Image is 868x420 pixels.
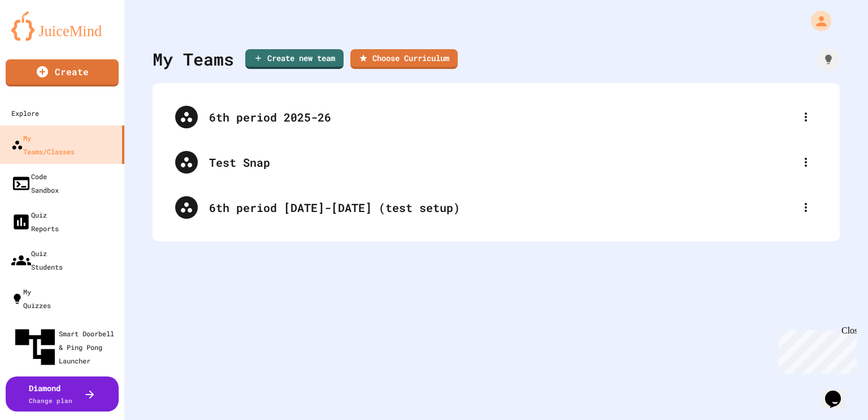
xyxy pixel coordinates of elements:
a: Create new team [245,49,344,69]
div: 6th period 2025-26 [209,109,795,125]
div: Code Sandbox [11,170,59,197]
div: My Teams/Classes [11,131,75,158]
div: How it works [817,48,840,71]
div: Test Snap [209,154,795,171]
iframe: chat widget [821,375,857,409]
div: My Quizzes [11,285,51,312]
div: Chat with us now!Close [5,5,78,72]
iframe: chat widget [774,326,857,374]
div: Quiz Reports [11,208,59,235]
div: Smart Doorbell & Ping Pong Launcher [11,323,120,371]
div: My Teams [153,46,234,72]
div: Diamond [29,382,72,406]
a: Create [6,59,119,86]
div: Quiz Students [11,246,63,274]
div: Explore [11,106,39,120]
a: Choose Curriculum [350,49,458,69]
img: logo-orange.svg [11,11,113,41]
div: 6th period [DATE]-[DATE] (test setup) [209,199,795,216]
div: My Account [799,8,834,34]
span: Change plan [29,396,72,405]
